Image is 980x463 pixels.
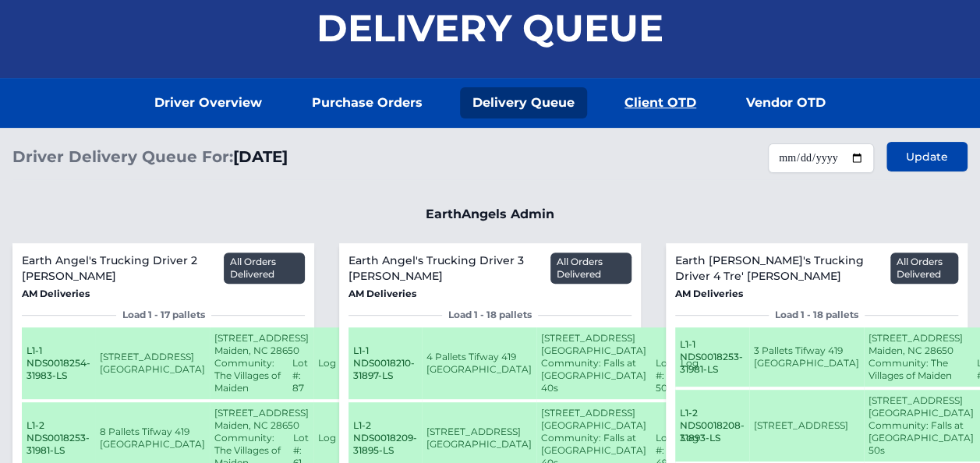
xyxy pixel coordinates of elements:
span: [STREET_ADDRESS] Maiden, NC 28650 [869,332,963,356]
span: L1-1 NDS0018210-31897-LS [353,345,415,381]
span: [STREET_ADDRESS] Maiden, NC 28650 [214,407,309,431]
button: Log [681,432,699,444]
span: [STREET_ADDRESS] [GEOGRAPHIC_DATA] [100,351,205,375]
span: L1-2 NDS0018209-31895-LS [353,419,417,456]
span: [STREET_ADDRESS] [GEOGRAPHIC_DATA] [869,394,974,419]
span: Community: The Villages of Maiden [869,357,967,382]
span: [STREET_ADDRESS] [GEOGRAPHIC_DATA] [426,426,532,450]
span: AM Deliveries [22,288,90,299]
span: L1-2 NDS0018208-31893-LS [680,407,745,444]
span: Driver Delivery Queue For: [12,147,233,166]
span: Community: The Villages of Maiden [214,357,283,394]
a: Driver Overview [142,87,274,118]
span: Lot #: 50 [656,357,671,394]
span: Lot #: 87 [292,357,309,394]
span: 8 Pallets Tifway 419 [GEOGRAPHIC_DATA] [100,426,205,450]
h1: [DATE] [12,146,288,168]
span: All Orders Delivered [550,253,632,284]
span: Load 1 - 18 pallets [769,309,865,321]
span: All Orders Delivered [224,253,305,284]
span: 3 Pallets Tifway 419 [GEOGRAPHIC_DATA] [754,345,859,369]
span: Earth Angel's Trucking Driver 3 [PERSON_NAME] [348,253,550,284]
span: L1-2 NDS0018253-31981-LS [27,419,90,456]
a: Client OTD [612,87,709,118]
a: Vendor OTD [734,87,838,118]
span: Community: Falls at [GEOGRAPHIC_DATA] 50s [869,419,974,457]
span: Community: Falls at [GEOGRAPHIC_DATA] 40s [541,357,646,394]
span: L1-1 NDS0018253-31981-LS [680,338,743,375]
span: AM Deliveries [348,288,416,299]
span: Earth [PERSON_NAME]'s Trucking Driver 4 Tre' [PERSON_NAME] [675,253,890,284]
span: [STREET_ADDRESS] Maiden, NC 28650 [214,332,309,356]
a: Delivery Queue [460,87,587,118]
button: Log [318,432,336,444]
span: [STREET_ADDRESS] [GEOGRAPHIC_DATA] [541,332,646,356]
span: 4 Pallets Tifway 419 [GEOGRAPHIC_DATA] [426,351,532,375]
span: [STREET_ADDRESS] [GEOGRAPHIC_DATA] [541,407,646,431]
h1: Delivery Queue [317,9,663,47]
span: Load 1 - 18 pallets [442,309,538,321]
span: Load 1 - 17 pallets [116,309,211,321]
span: All Orders Delivered [890,253,958,284]
button: Log [681,357,699,369]
a: Purchase Orders [299,87,435,118]
span: Earth Angel's Trucking Driver 2 [PERSON_NAME] [22,253,224,284]
span: AM Deliveries [675,288,743,299]
span: Update [906,149,948,164]
h1: EarthAngels Admin [12,205,968,224]
span: [STREET_ADDRESS] [754,419,848,431]
span: L1-1 NDS0018254-31983-LS [27,345,90,381]
button: Update [886,142,968,171]
button: Log [318,357,336,369]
